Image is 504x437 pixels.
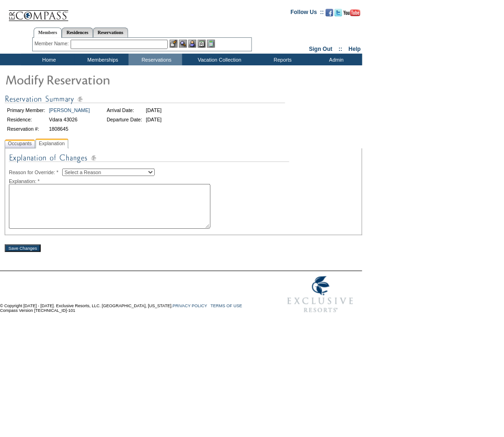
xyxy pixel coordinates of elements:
td: Vacation Collection [182,54,255,65]
td: Arrival Date: [105,106,144,114]
img: Reservation Summary [5,93,285,105]
a: Sign Out [309,46,332,52]
td: Reservations [129,54,182,65]
td: Residence: [6,115,47,124]
td: [DATE] [144,106,163,114]
img: View [179,40,187,48]
td: Departure Date: [105,115,144,124]
img: b_calculator.gif [207,40,215,48]
td: Reservation #: [6,125,47,133]
td: Admin [309,54,362,65]
img: Compass Home [8,2,69,21]
a: Become our fan on Facebook [326,12,333,17]
td: Memberships [75,54,129,65]
img: Explanation of Changes [9,152,289,169]
td: 1808645 [48,125,92,133]
td: Primary Member: [6,106,47,114]
div: Member Name: [35,40,71,48]
img: Become our fan on Facebook [326,9,333,16]
img: Follow us on Twitter [335,9,342,16]
a: Follow us on Twitter [335,12,342,17]
div: Explanation: * [9,178,358,184]
a: [PERSON_NAME] [49,107,90,113]
a: Help [349,46,361,52]
span: :: [339,46,343,52]
td: Vdara 43026 [48,115,92,124]
a: Subscribe to our YouTube Channel [344,12,360,17]
span: Reason for Override: * [9,169,62,175]
img: Subscribe to our YouTube Channel [344,9,360,16]
img: Impersonate [188,40,196,48]
img: b_edit.gif [170,40,178,48]
img: Reservations [198,40,206,48]
td: Home [21,54,75,65]
img: Modify Reservation [5,70,192,89]
a: Reservations [93,28,128,37]
a: Members [34,28,62,38]
td: Follow Us :: [291,8,324,19]
a: PRIVACY POLICY [173,304,207,309]
a: Residences [62,28,93,37]
td: [DATE] [144,115,163,124]
span: Explanation [37,139,67,148]
img: Exclusive Resorts [279,271,362,318]
input: Save Changes [5,245,41,252]
td: Reports [255,54,309,65]
a: TERMS OF USE [211,304,243,309]
span: Occupants [6,139,34,148]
